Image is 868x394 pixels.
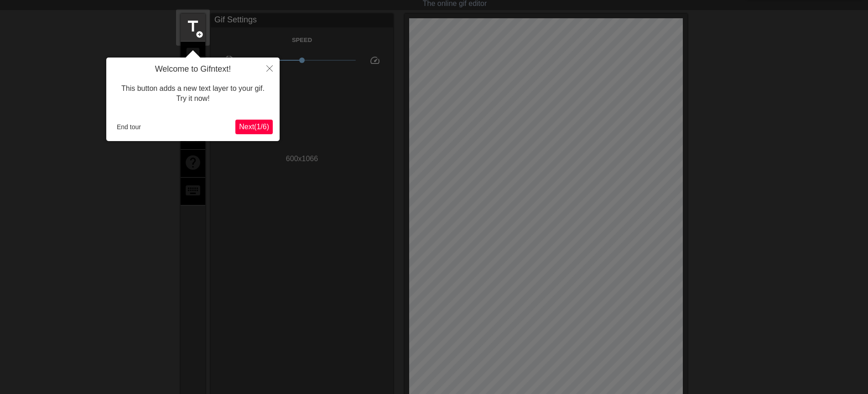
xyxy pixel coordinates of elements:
[113,74,273,113] div: This button adds a new text layer to your gif. Try it now!
[113,64,273,74] h4: Welcome to Gifntext!
[260,58,280,79] button: Close
[235,120,273,134] button: Next
[239,123,269,131] span: Next ( 1 / 6 )
[113,120,145,134] button: End tour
